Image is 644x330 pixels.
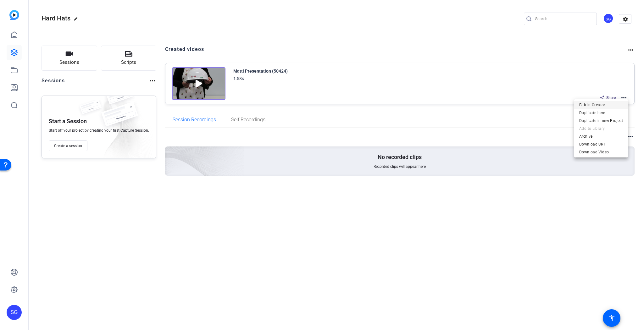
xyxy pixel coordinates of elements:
span: Archive [579,133,623,140]
span: Download Video [579,148,623,156]
span: Duplicate here [579,109,623,117]
span: Edit in Creator [579,101,623,109]
span: Download SRT [579,140,623,148]
span: Duplicate in new Project [579,117,623,124]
